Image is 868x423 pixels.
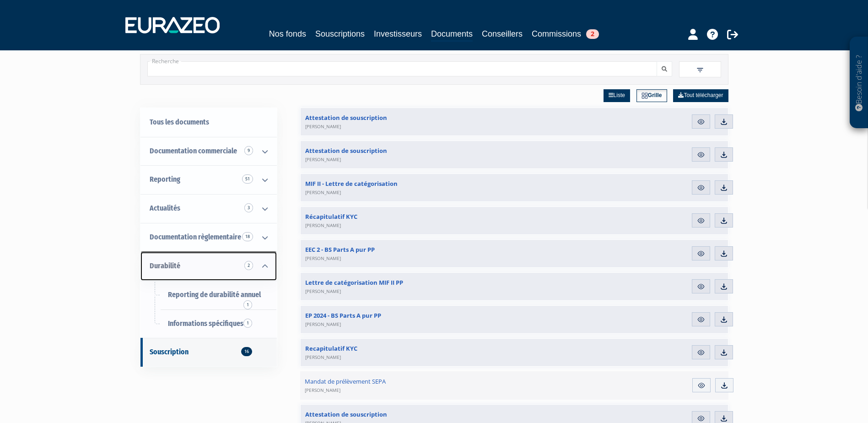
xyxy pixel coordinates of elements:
a: MIF II - Lettre de catégorisation[PERSON_NAME] [301,174,570,201]
img: download.svg [720,348,728,357]
span: 16 [241,347,252,356]
a: Actualités 3 [140,194,277,223]
span: 3 [244,203,253,212]
span: EP 2024 - BS Parts A pur PP [305,311,381,328]
a: Reporting de durabilité annuel1 [140,281,277,309]
img: eye.svg [697,249,705,258]
img: 1732889491-logotype_eurazeo_blanc_rvb.png [125,17,220,33]
span: 1 [243,319,252,328]
span: 1 [243,300,252,309]
a: Reporting 51 [140,165,277,194]
a: Commissions2 [532,27,599,40]
a: Liste [604,89,630,102]
span: Souscription [150,347,189,356]
span: [PERSON_NAME] [305,387,340,393]
span: EEC 2 - BS Parts A pur PP [305,245,375,262]
span: Documentation règlementaire [150,233,241,241]
img: grid.svg [642,92,648,99]
span: 18 [242,232,253,241]
span: Informations spécifiques [168,319,243,328]
a: Recapitulatif KYC[PERSON_NAME] [301,339,570,366]
a: Conseillers [482,27,523,40]
a: Souscription16 [140,338,277,367]
span: Attestation de souscription [305,114,387,130]
span: [PERSON_NAME] [305,255,341,261]
span: Durabilité [150,261,180,270]
span: 51 [242,174,253,184]
span: [PERSON_NAME] [305,354,341,360]
span: [PERSON_NAME] [305,222,341,228]
a: Informations spécifiques1 [140,309,277,338]
a: Souscriptions [315,27,365,40]
img: download.svg [720,381,728,390]
img: download.svg [720,282,728,291]
a: EP 2024 - BS Parts A pur PP[PERSON_NAME] [301,306,570,333]
a: Nos fonds [269,27,306,40]
span: Lettre de catégorisation MIF II PP [305,278,403,295]
span: 9 [244,146,253,155]
a: Mandat de prélèvement SEPA[PERSON_NAME] [300,371,570,400]
input: Recherche [147,61,657,76]
span: MIF II - Lettre de catégorisation [305,179,398,196]
a: Attestation de souscription[PERSON_NAME] [301,141,570,168]
span: Actualités [150,204,180,212]
span: Documentation commerciale [150,146,237,155]
img: eye.svg [697,414,705,423]
a: Attestation de souscription[PERSON_NAME] [301,108,570,136]
span: Attestation de souscription [305,146,387,163]
span: [PERSON_NAME] [305,321,341,327]
span: Mandat de prélèvement SEPA [305,377,386,394]
img: eye.svg [697,282,705,291]
img: eye.svg [697,118,705,126]
a: Durabilité 2 [140,252,277,281]
a: Documentation règlementaire 18 [140,223,277,252]
span: 2 [586,29,599,39]
img: download.svg [720,217,728,225]
img: eye.svg [697,151,705,159]
img: download.svg [720,315,728,324]
img: eye.svg [697,217,705,225]
span: Recapitulatif KYC [305,344,357,361]
span: Récapitulatif KYC [305,212,357,229]
span: Reporting [150,175,180,184]
a: Documents [431,27,473,42]
a: Tout télécharger [673,89,728,102]
a: Grille [636,89,667,102]
span: [PERSON_NAME] [305,288,341,294]
img: eye.svg [697,348,705,357]
img: filter.svg [696,66,704,74]
img: download.svg [720,118,728,126]
img: download.svg [720,249,728,258]
a: EEC 2 - BS Parts A pur PP[PERSON_NAME] [301,240,570,267]
img: eye.svg [697,381,706,390]
span: Reporting de durabilité annuel [168,290,261,299]
p: Besoin d'aide ? [854,42,864,124]
img: eye.svg [697,315,705,324]
img: eye.svg [697,184,705,192]
span: [PERSON_NAME] [305,156,341,163]
img: download.svg [720,414,728,423]
img: download.svg [720,151,728,159]
a: Lettre de catégorisation MIF II PP[PERSON_NAME] [301,273,570,300]
span: [PERSON_NAME] [305,189,341,195]
img: download.svg [720,184,728,192]
span: 2 [244,261,253,270]
a: Documentation commerciale 9 [140,137,277,166]
a: Investisseurs [374,27,422,40]
a: Tous les documents [140,108,277,137]
a: Récapitulatif KYC[PERSON_NAME] [301,207,570,234]
span: [PERSON_NAME] [305,123,341,130]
